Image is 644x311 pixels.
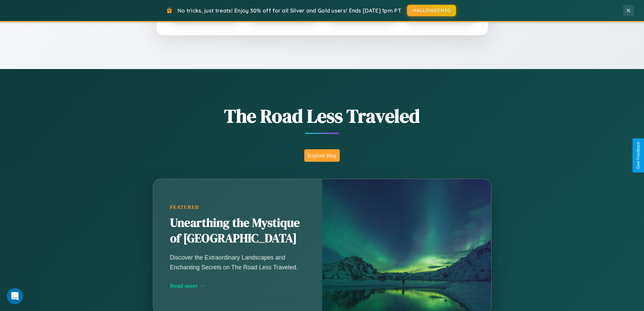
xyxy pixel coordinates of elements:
h2: Unearthing the Mystique of [GEOGRAPHIC_DATA] [170,215,305,246]
div: Featured [170,204,305,210]
div: Give Feedback [636,142,641,169]
iframe: Intercom live chat [7,288,23,304]
button: Explore Blog [304,149,340,162]
h1: The Road Less Traveled [119,103,525,129]
span: No tricks, just treats! Enjoy 30% off for all Silver and Gold users! Ends [DATE] 1pm PT. [177,7,402,14]
div: Read more → [170,282,305,289]
p: Discover the Extraordinary Landscapes and Enchanting Secrets on The Road Less Traveled. [170,253,305,272]
button: HALLOWEEN30 [407,5,456,16]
